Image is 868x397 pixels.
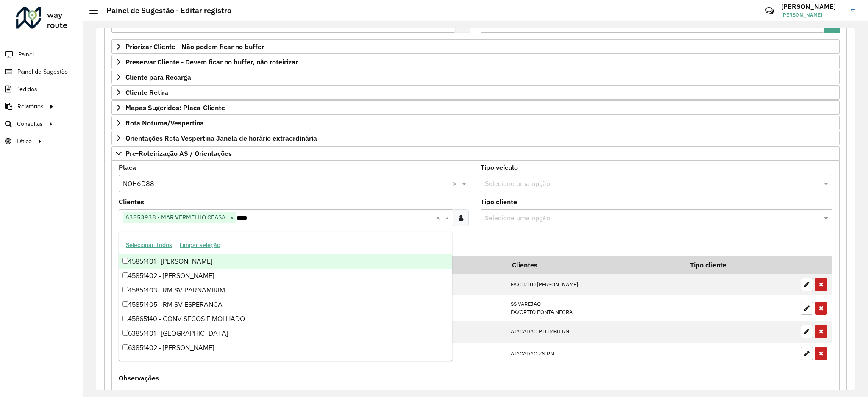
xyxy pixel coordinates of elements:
span: Orientações Rota Vespertina Janela de horário extraordinária [125,135,317,142]
span: 63853938 - MAR VERMELHO CEASA [123,212,228,222]
span: Consultas [17,119,43,128]
label: Clientes [119,197,144,207]
span: Preservar Cliente - Devem ficar no buffer, não roteirizar [125,58,298,65]
a: Priorizar Cliente - Não podem ficar no buffer [111,39,840,54]
span: Clear all [453,178,460,189]
span: Clear all [436,213,443,223]
td: SS VAREJAO FAVORITO PONTA NEGRA [506,295,684,320]
a: Mapas Sugeridos: Placa-Cliente [111,100,840,115]
td: FAVORITO [PERSON_NAME] [506,274,684,296]
h3: [PERSON_NAME] [781,3,845,11]
button: Selecionar Todos [122,239,176,252]
div: 63851403 - RM SV PARNAMIRIM [119,355,452,369]
div: 63851401 - [GEOGRAPHIC_DATA] [119,326,452,341]
a: Cliente para Recarga [111,70,840,84]
span: Cliente para Recarga [125,74,191,81]
span: Priorizar Cliente - Não podem ficar no buffer [125,43,264,50]
span: [PERSON_NAME] [781,11,845,19]
div: 45865140 - CONV SECOS E MOLHADO [119,312,452,326]
h2: Painel de Sugestão - Editar registro [98,6,231,15]
td: ATACADAO ZN RN [506,343,684,365]
span: Painel de Sugestão [17,67,68,76]
span: Painel [18,50,34,59]
a: Preservar Cliente - Devem ficar no buffer, não roteirizar [111,55,840,69]
span: Rota Noturna/Vespertina [125,119,204,126]
span: Mapas Sugeridos: Placa-Cliente [125,104,225,111]
ng-dropdown-panel: Options list [119,232,452,361]
span: Cliente Retira [125,89,168,96]
span: Tático [16,137,32,146]
div: 63851402 - [PERSON_NAME] [119,341,452,355]
th: Clientes [506,256,684,274]
span: × [228,213,236,223]
a: Orientações Rota Vespertina Janela de horário extraordinária [111,131,840,145]
div: 45851405 - RM SV ESPERANCA [119,297,452,312]
div: 45851403 - RM SV PARNAMIRIM [119,283,452,297]
a: Cliente Retira [111,85,840,100]
div: 45851401 - [PERSON_NAME] [119,254,452,269]
button: Limpar seleção [176,239,224,252]
a: Pre-Roteirização AS / Orientações [111,146,840,161]
span: Relatórios [17,102,44,111]
th: Tipo cliente [684,256,796,274]
a: Rota Noturna/Vespertina [111,116,840,130]
span: Pedidos [16,85,37,94]
label: Tipo cliente [481,197,517,207]
label: Observações [119,373,159,383]
a: Contato Rápido [761,2,779,20]
label: Tipo veículo [481,162,518,172]
span: Pre-Roteirização AS / Orientações [125,150,232,157]
div: 45851402 - [PERSON_NAME] [119,269,452,283]
label: Placa [119,162,136,172]
td: ATACADAO PITIMBU RN [506,321,684,343]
